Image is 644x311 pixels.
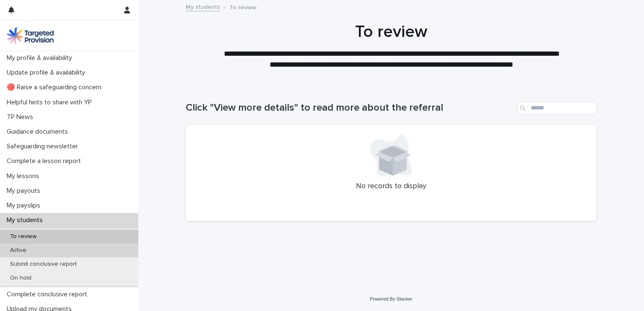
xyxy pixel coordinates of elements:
[186,102,514,114] h1: Click "View more details" to read more about the referral
[3,172,46,180] p: My lessons
[3,69,92,77] p: Update profile & availability
[3,202,47,210] p: My payslips
[186,22,597,42] h1: To review
[3,157,88,165] p: Complete a lesson report
[3,261,83,268] p: Submit conclusive report
[186,2,220,11] a: My students
[229,2,257,11] p: To review
[3,113,40,121] p: TP News
[3,247,33,254] p: Active
[3,98,99,106] p: Helpful hints to share with YP
[3,54,79,62] p: My profile & availability
[370,296,412,301] a: Powered By Stacker
[3,275,38,282] p: On hold
[196,182,587,191] p: No records to display
[3,128,75,136] p: Guidance documents
[3,143,85,150] p: Safeguarding newsletter
[3,216,49,224] p: My students
[3,290,94,298] p: Complete conclusive report
[3,83,108,91] p: 🔴 Raise a safeguarding concern
[7,27,54,44] img: M5nRWzHhSzIhMunXDL62
[517,101,597,115] input: Search
[3,233,43,240] p: To review
[3,187,47,195] p: My payouts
